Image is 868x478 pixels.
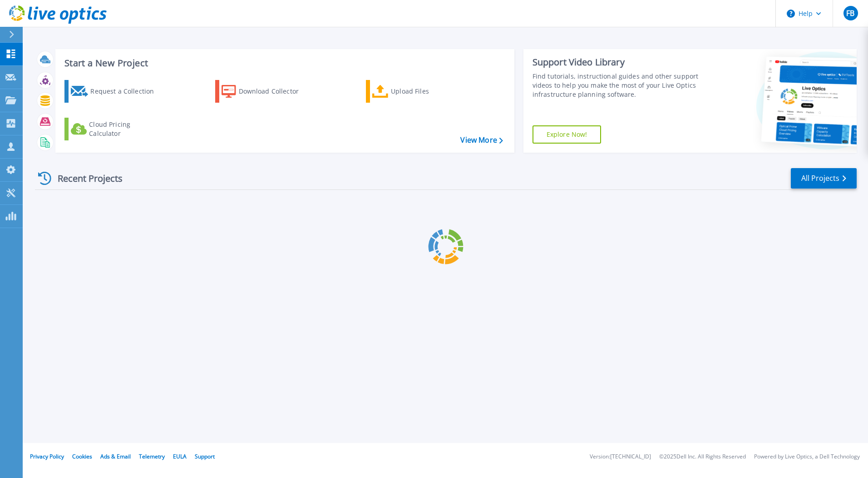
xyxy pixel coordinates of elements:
[195,453,215,460] a: Support
[391,82,464,100] div: Upload Files
[533,125,602,144] a: Explore Now!
[366,80,467,103] a: Upload Files
[35,167,135,189] div: Recent Projects
[659,454,746,460] li: © 2025 Dell Inc. All Rights Reserved
[590,454,651,460] li: Version: [TECHNICAL_ID]
[460,136,503,144] a: View More
[64,118,166,140] a: Cloud Pricing Calculator
[64,80,166,103] a: Request a Collection
[215,80,316,103] a: Download Collector
[533,72,702,99] div: Find tutorials, instructional guides and other support videos to help you make the most of your L...
[533,56,702,68] div: Support Video Library
[139,453,165,460] a: Telemetry
[100,453,131,460] a: Ads & Email
[754,454,860,460] li: Powered by Live Optics, a Dell Technology
[173,453,187,460] a: EULA
[72,453,92,460] a: Cookies
[846,10,854,17] span: FB
[791,168,857,189] a: All Projects
[64,58,503,68] h3: Start a New Project
[239,82,311,100] div: Download Collector
[89,120,162,138] div: Cloud Pricing Calculator
[30,453,64,460] a: Privacy Policy
[90,82,163,100] div: Request a Collection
